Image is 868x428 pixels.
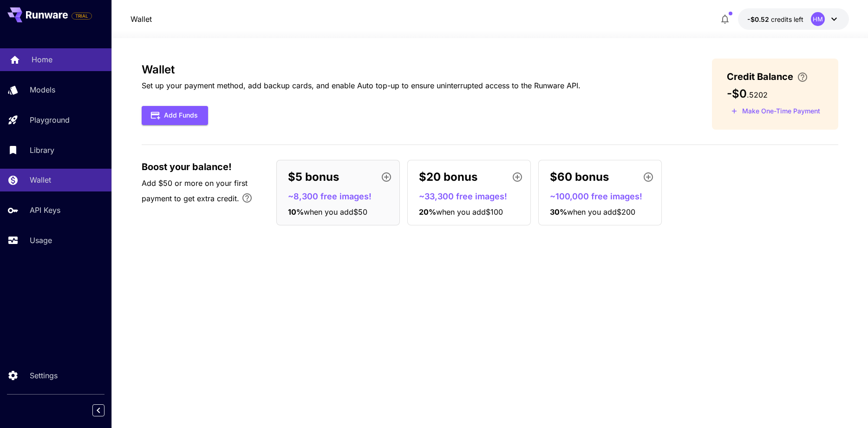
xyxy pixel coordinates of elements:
[131,13,152,25] a: Wallet
[30,114,70,125] p: Playground
[436,207,503,217] span: when you add $100
[288,169,339,185] p: $5 bonus
[567,207,635,217] span: when you add $200
[30,370,58,381] p: Settings
[288,190,396,203] p: ~8,300 free images!
[30,235,52,246] p: Usage
[304,207,367,217] span: when you add $50
[419,169,477,185] p: $20 bonus
[72,10,92,21] span: Add your payment card to enable full platform functionality.
[142,160,232,174] span: Boost your balance!
[92,404,104,416] button: Collapse sidebar
[32,54,52,65] p: Home
[30,84,55,95] p: Models
[30,174,51,185] p: Wallet
[238,189,256,207] button: Bonus applies only to your first payment, up to 30% on the first $1,000.
[30,145,54,156] p: Library
[793,72,812,83] button: Enter your card details and choose an Auto top-up amount to avoid service interruptions. We'll au...
[550,169,609,185] p: $60 bonus
[811,12,825,26] div: HM
[142,80,581,91] p: Set up your payment method, add backup cards, and enable Auto top-up to ensure uninterrupted acce...
[419,190,527,203] p: ~33,300 free images!
[727,87,747,100] span: -$0
[30,204,60,216] p: API Keys
[747,90,768,99] span: . 5202
[142,178,248,203] span: Add $50 or more on your first payment to get extra credit.
[727,104,824,119] button: Make a one-time, non-recurring payment
[747,14,803,24] div: -$0.5202
[131,13,152,25] nav: breadcrumb
[99,402,111,419] div: Collapse sidebar
[288,207,304,217] span: 10 %
[72,13,91,20] span: TRIAL
[142,63,581,76] h3: Wallet
[419,207,436,217] span: 20 %
[550,207,567,217] span: 30 %
[771,15,803,23] span: credits left
[747,15,771,23] span: -$0.52
[142,106,208,125] button: Add Funds
[738,8,849,30] button: -$0.5202HM
[727,70,793,84] span: Credit Balance
[550,190,658,203] p: ~100,000 free images!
